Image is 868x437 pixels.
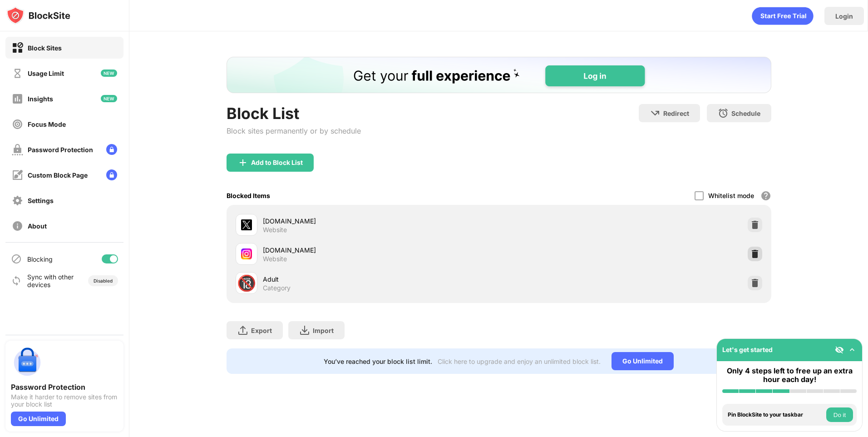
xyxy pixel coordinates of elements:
img: push-password-protection.svg [11,346,44,379]
img: blocking-icon.svg [11,253,22,264]
div: Insights [28,95,53,103]
div: Blocking [27,255,53,263]
img: favicons [241,248,252,259]
img: new-icon.svg [101,95,117,102]
div: Block Sites [28,44,62,52]
img: focus-off.svg [12,119,23,130]
div: Export [251,327,272,334]
div: Import [313,327,334,334]
img: logo-blocksite.svg [6,6,70,25]
div: Block sites permanently or by schedule [227,126,361,135]
div: Disabled [94,278,113,283]
div: Usage Limit [28,70,64,77]
div: [DOMAIN_NAME] [263,216,499,226]
div: Sync with other devices [27,273,74,288]
iframe: Banner [227,57,771,93]
img: settings-off.svg [12,195,23,206]
div: Category [263,284,291,292]
div: Custom Block Page [28,171,88,179]
img: sync-icon.svg [11,275,22,286]
div: You’ve reached your block list limit. [324,358,432,365]
div: Password Protection [11,382,118,392]
div: Website [263,255,287,263]
div: animation [752,7,814,25]
div: Focus Mode [28,120,66,128]
div: About [28,222,47,230]
img: eye-not-visible.svg [835,345,844,354]
img: time-usage-off.svg [12,68,23,79]
div: [DOMAIN_NAME] [263,245,499,255]
div: Go Unlimited [11,412,66,426]
div: Schedule [731,109,760,117]
img: password-protection-off.svg [12,144,23,155]
div: Click here to upgrade and enjoy an unlimited block list. [438,358,601,365]
img: block-on.svg [12,42,23,54]
div: Redirect [663,109,689,117]
img: new-icon.svg [101,70,117,77]
div: Whitelist mode [708,192,754,199]
div: Password Protection [28,146,93,154]
img: omni-setup-toggle.svg [848,345,857,354]
div: 🔞 [237,274,256,293]
div: Login [835,12,853,20]
div: Website [263,226,287,234]
button: Do it [826,407,853,422]
img: insights-off.svg [12,93,23,104]
div: Pin BlockSite to your taskbar [728,412,824,418]
div: Let's get started [722,346,773,353]
div: Go Unlimited [612,352,674,370]
div: Settings [28,197,54,204]
div: Block List [227,104,361,123]
img: favicons [241,219,252,230]
div: Add to Block List [251,159,303,166]
div: Adult [263,274,499,284]
img: lock-menu.svg [106,144,117,155]
img: about-off.svg [12,220,23,232]
div: Only 4 steps left to free up an extra hour each day! [722,367,857,384]
img: lock-menu.svg [106,169,117,180]
div: Make it harder to remove sites from your block list [11,393,118,408]
img: customize-block-page-off.svg [12,169,23,181]
div: Blocked Items [227,192,270,199]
